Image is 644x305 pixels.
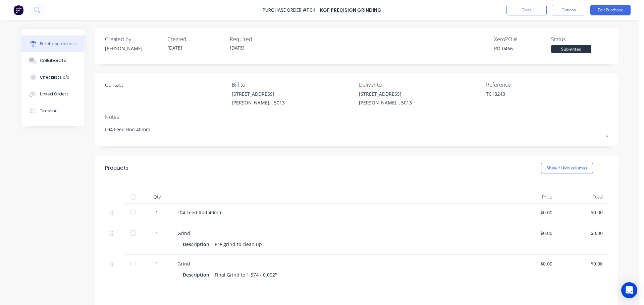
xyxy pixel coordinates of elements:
div: Xero PO # [494,35,551,43]
div: Linked Orders [40,91,69,97]
div: $0.00 [563,260,603,267]
div: Created [167,35,224,43]
div: 1 [147,260,167,267]
div: Bill to [232,81,354,89]
div: Description [183,270,215,280]
div: Open Intercom Messenger [621,282,637,298]
div: Collaborate [40,58,66,64]
textarea: TC18243 [486,90,570,105]
div: Products [105,164,128,172]
div: [PERSON_NAME], , 5013 [359,99,412,106]
div: $0.00 [513,209,552,216]
div: Total [558,190,608,204]
div: Created by [105,35,162,43]
button: Checklists 0/0 [21,69,85,86]
div: Status [551,35,608,43]
div: [STREET_ADDRESS] [359,90,412,97]
div: Purchase Order #1194 - [263,7,319,14]
div: Qty [142,190,172,204]
a: KGF Precision Grinding [320,7,381,13]
div: [STREET_ADDRESS] [232,90,285,97]
div: Price [507,190,558,204]
div: Grind [177,230,502,237]
div: Deliver to [359,81,481,89]
div: Final Grind to 1.574 - 0.002" [215,270,277,280]
img: Factory [13,5,23,15]
div: $0.00 [563,230,603,237]
button: Close [506,5,547,15]
div: Checklists 0/0 [40,74,69,80]
div: $0.00 [563,209,603,216]
div: PO-0466 [494,45,551,52]
button: Collaborate [21,52,85,69]
div: Pre grind to clean up [215,239,262,249]
div: Purchase details [40,41,76,47]
button: Show / Hide columns [541,163,593,173]
div: Required [230,35,287,43]
div: [PERSON_NAME], , 5013 [232,99,285,106]
div: Notes [105,113,608,121]
div: Description [183,239,215,249]
button: Linked Orders [21,86,85,102]
div: Grind [177,260,502,267]
div: $0.00 [513,230,552,237]
div: Contact [105,81,227,89]
div: L04 Feed Rod 40mm [177,209,502,216]
button: Edit Purchase [590,5,631,15]
div: 1 [147,230,167,237]
div: Timeline [40,108,58,114]
textarea: L04 Feed Rod 40mm [105,123,608,138]
div: [PERSON_NAME] [105,45,162,52]
div: $0.00 [513,260,552,267]
div: Submitted [551,45,591,53]
div: 1 [147,209,167,216]
button: Options [552,5,585,15]
button: Timeline [21,102,85,119]
button: Purchase details [21,35,85,52]
div: Reference [486,81,608,89]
